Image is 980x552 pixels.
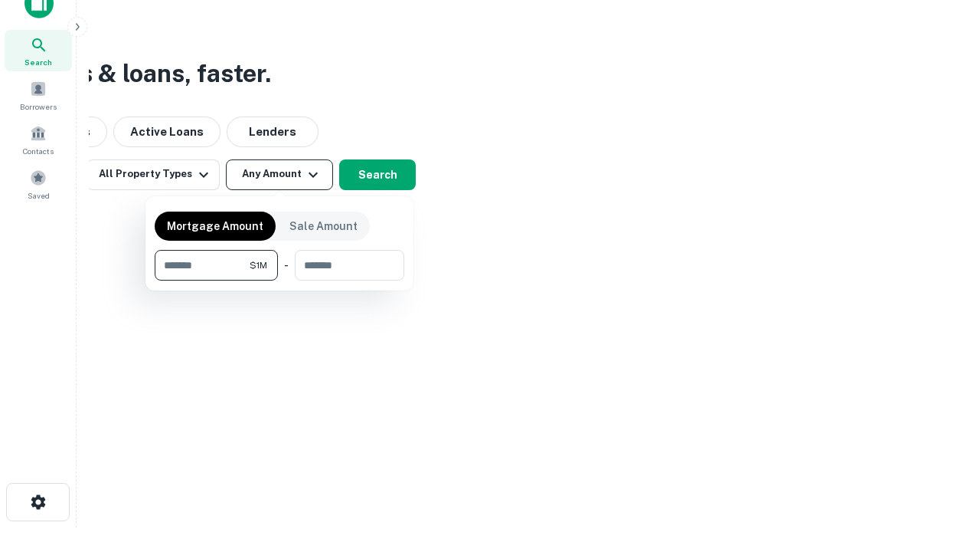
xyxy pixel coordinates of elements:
[289,218,358,235] p: Sale Amount
[167,218,263,235] p: Mortgage Amount
[284,250,289,281] div: -
[903,429,980,503] iframe: Chat Widget
[250,258,267,272] span: $1M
